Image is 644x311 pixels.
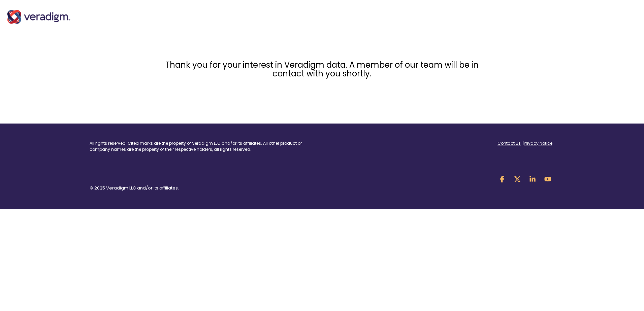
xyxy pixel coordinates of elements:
[527,174,539,184] a: Linkedin
[512,174,524,184] a: X
[497,174,509,184] a: Facebook
[524,140,552,146] a: Privacy Notice
[5,3,72,30] img: Veradigm Logo
[543,174,553,184] a: YouTube
[165,59,479,79] span: Thank you for your interest in Veradigm data. A member of our team will be in contact with you sh...
[90,140,302,152] span: All rights reserved. Cited marks are the property of Veradigm LLC and/or its affiliates. All othe...
[497,140,521,146] a: Contact Us
[90,185,317,192] p: © 2025 Veradigm LLC and/or its affiliates.
[523,140,554,146] span: |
